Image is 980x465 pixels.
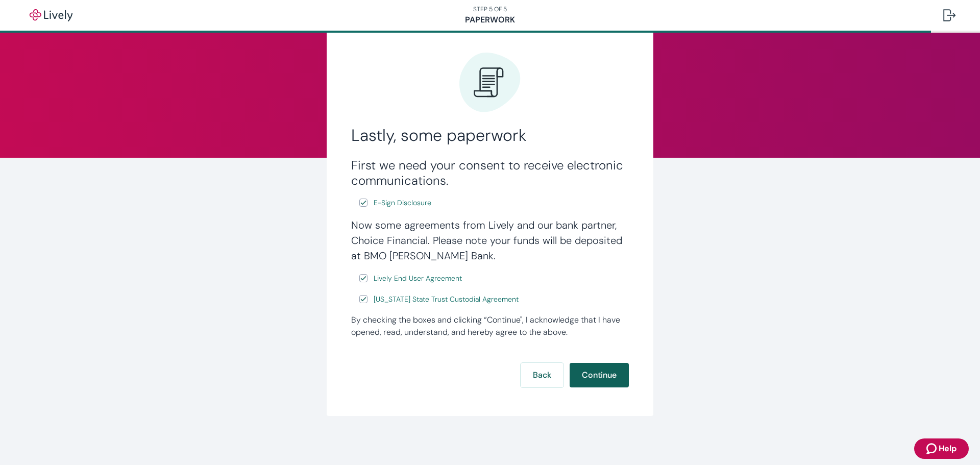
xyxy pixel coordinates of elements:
span: [US_STATE] State Trust Custodial Agreement [374,294,519,305]
span: E-Sign Disclosure [374,198,431,208]
svg: Zendesk support icon [926,443,939,455]
span: Help [939,443,957,455]
button: Log out [935,3,964,28]
h2: Lastly, some paperwork [351,125,629,145]
a: e-sign disclosure document [372,293,521,306]
div: By checking the boxes and clicking “Continue", I acknowledge that I have opened, read, understand... [351,314,629,338]
button: Zendesk support iconHelp [914,438,969,459]
a: e-sign disclosure document [372,272,464,285]
a: e-sign disclosure document [372,197,433,209]
h3: First we need your consent to receive electronic communications. [351,158,629,188]
button: Continue [570,363,629,387]
img: Lively [22,9,80,21]
button: Back [521,363,563,387]
h4: Now some agreements from Lively and our bank partner, Choice Financial. Please note your funds wi... [351,217,629,263]
span: Lively End User Agreement [374,273,462,284]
